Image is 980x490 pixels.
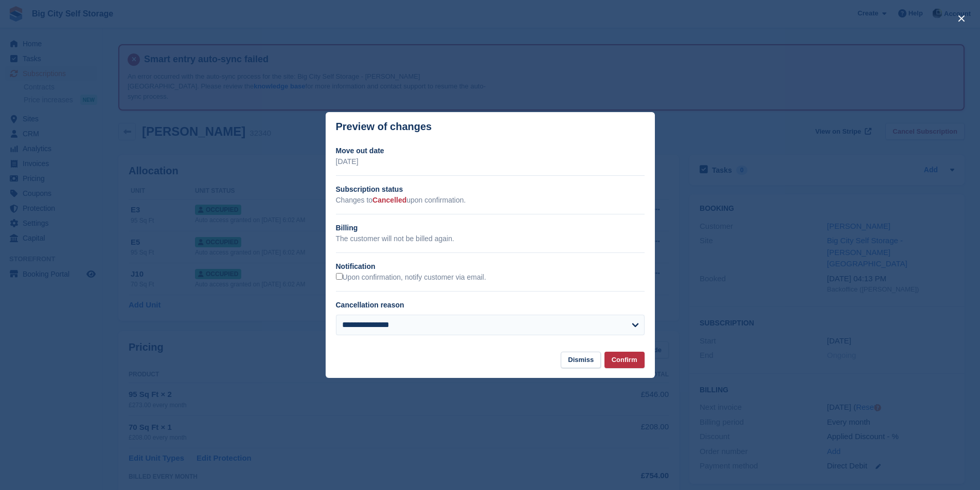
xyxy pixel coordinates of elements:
[336,223,645,233] h2: Billing
[604,352,645,369] button: Confirm
[336,233,645,244] p: The customer will not be billed again.
[336,146,645,156] h2: Move out date
[336,184,645,195] h2: Subscription status
[561,352,601,369] button: Dismiss
[372,196,406,204] span: Cancelled
[336,273,343,280] input: Upon confirmation, notify customer via email.
[336,273,486,282] label: Upon confirmation, notify customer via email.
[336,301,404,309] label: Cancellation reason
[336,195,645,206] p: Changes to upon confirmation.
[336,156,645,167] p: [DATE]
[336,121,432,133] p: Preview of changes
[953,10,970,27] button: close
[336,261,645,272] h2: Notification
